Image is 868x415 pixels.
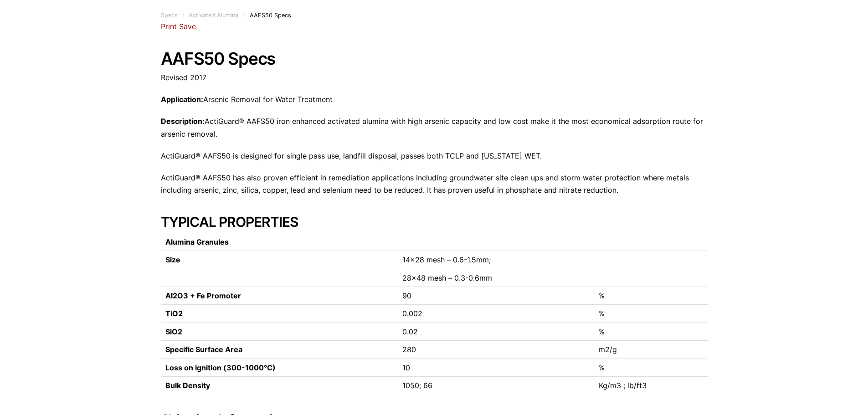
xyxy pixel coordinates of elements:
strong: Bulk Density [165,381,210,390]
td: 280 [398,341,594,359]
a: Save [179,22,196,31]
p: Arsenic Removal for Water Treatment [161,93,708,106]
strong: Application: [161,95,203,104]
strong: Specific Surface Area [165,345,242,354]
a: Print [161,22,177,31]
td: % [594,323,707,340]
p: Revised 2017 [161,72,708,84]
h1: AAFS50 Specs [161,50,708,68]
span: : [182,12,184,19]
td: 14×28 mesh – 0.6-1.5mm; [398,251,594,269]
td: Kg/m3 ; lb/ft3 [594,376,707,394]
td: m2/g [594,341,707,359]
strong: Loss on ignition (300-1000°C) [165,363,276,372]
strong: Description: [161,117,205,126]
a: Specs [161,12,178,19]
td: 0.002 [398,305,594,323]
strong: SiO2 [165,327,182,336]
td: 10 [398,359,594,376]
strong: Al2O3 + Fe Promoter [165,291,241,300]
strong: TiO2 [165,309,183,318]
a: Activated Alumina [189,12,238,19]
td: % [594,359,707,376]
td: 90 [398,287,594,305]
p: ActiGuard® AAFS50 iron enhanced activated alumina with high arsenic capacity and low cost make it... [161,115,708,140]
td: 28×48 mesh – 0.3-0.6mm [398,269,594,287]
span: AAFS50 Specs [250,12,291,19]
td: 0.02 [398,323,594,340]
td: 1050; 66 [398,376,594,394]
span: : [243,12,245,19]
strong: Size [165,255,180,264]
strong: Alumina Granules [165,237,229,246]
td: % [594,305,707,323]
p: ActiGuard® AAFS50 is designed for single pass use, landfill disposal, passes both TCLP and [US_ST... [161,150,708,162]
h2: TYPICAL PROPERTIES [161,214,708,230]
td: % [594,287,707,305]
p: ActiGuard® AAFS50 has also proven efficient in remediation applications including groundwater sit... [161,172,708,196]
